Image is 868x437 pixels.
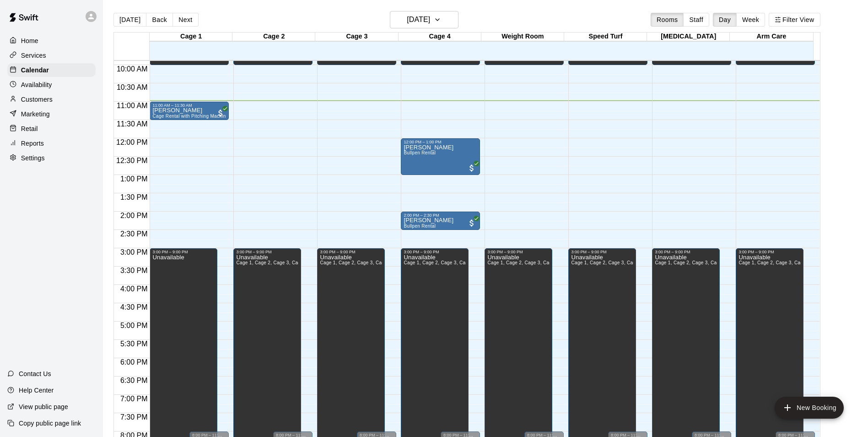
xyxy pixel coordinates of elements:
span: All customers have paid [216,109,225,118]
span: 5:30 PM [118,340,150,348]
p: Availability [21,80,52,89]
a: Retail [7,122,96,136]
span: 12:30 PM [114,157,150,164]
div: 12:00 PM – 1:00 PM [404,140,477,144]
button: Week [736,13,765,27]
span: 11:30 AM [114,120,150,128]
button: Rooms [651,13,684,27]
span: 10:30 AM [114,83,150,91]
div: 3:00 PM – 9:00 PM [655,250,717,254]
div: 11:00 AM – 11:30 AM: Jaco Detter [150,102,229,120]
p: View public page [19,402,68,411]
span: 1:00 PM [118,175,150,183]
div: 3:00 PM – 9:00 PM [320,250,382,254]
span: All customers have paid [467,164,476,173]
span: 6:00 PM [118,358,150,366]
span: Cage 1, Cage 2, Cage 3, Cage 4, Weight Room, Speed Turf, Arm Care, [MEDICAL_DATA] [571,260,766,265]
div: 3:00 PM – 9:00 PM [487,250,549,254]
span: Cage Rental with Pitching Machine (Baseball) [152,114,252,119]
div: Cage 3 [315,33,398,41]
a: Reports [7,137,96,150]
div: 2:00 PM – 2:30 PM [404,213,477,218]
span: Cage 1, Cage 2, Cage 3, Cage 4, Weight Room, Speed Turf, Arm Care, [MEDICAL_DATA] [320,260,515,265]
button: Back [146,13,173,27]
button: Staff [683,13,709,27]
span: 3:30 PM [118,267,150,274]
span: 1:30 PM [118,193,150,201]
a: Customers [7,93,96,106]
p: Home [21,36,38,45]
a: Services [7,49,96,62]
p: Marketing [21,109,50,119]
p: Copy public page link [19,419,81,428]
div: 11:00 AM – 11:30 AM [152,103,226,108]
span: Cage 1, Cage 2, Cage 3, Cage 4, Weight Room, Speed Turf, Arm Care, [MEDICAL_DATA] [404,260,599,265]
p: Services [21,51,46,60]
span: Bullpen Rental [404,224,436,229]
p: Calendar [21,66,49,75]
div: 3:00 PM – 9:00 PM [739,250,800,254]
span: 10:00 AM [114,65,150,73]
div: 3:00 PM – 9:00 PM [236,250,298,254]
span: 2:00 PM [118,212,150,219]
a: Settings [7,151,96,165]
div: Cage 4 [399,33,481,41]
div: Cage 1 [150,33,232,41]
button: Filter View [769,13,820,27]
span: Cage 1, Cage 2, Cage 3, Cage 4, Weight Room, Speed Turf, Arm Care, [MEDICAL_DATA] [655,260,850,265]
div: 2:00 PM – 2:30 PM: Jack Wimsett [401,212,480,230]
button: Day [713,13,737,27]
button: [DATE] [390,11,458,28]
span: 7:30 PM [118,413,150,421]
p: Customers [21,95,53,104]
div: 3:00 PM – 9:00 PM [404,250,465,254]
a: Marketing [7,107,96,121]
span: 12:00 PM [114,138,150,146]
p: Settings [21,153,45,163]
div: Arm Care [730,33,813,41]
span: Bullpen Rental [404,150,436,155]
div: 3:00 PM – 9:00 PM [152,250,214,254]
button: [DATE] [113,13,146,27]
div: 12:00 PM – 1:00 PM: Ryleigh Thoman [401,138,480,175]
div: Cage 2 [232,33,315,41]
span: 4:30 PM [118,303,150,311]
div: Speed Turf [564,33,647,41]
p: Retail [21,124,38,133]
a: Calendar [7,63,96,77]
span: 2:30 PM [118,230,150,238]
p: Contact Us [19,369,51,378]
div: 3:00 PM – 9:00 PM [571,250,633,254]
p: Help Center [19,386,54,395]
span: All customers have paid [467,218,476,228]
button: Next [173,13,198,27]
span: 5:00 PM [118,322,150,329]
button: add [775,397,844,419]
span: 6:30 PM [118,377,150,384]
span: 11:00 AM [114,102,150,109]
h6: [DATE] [407,13,430,26]
span: Cage 1, Cage 2, Cage 3, Cage 4, Weight Room, Speed Turf, Arm Care, [MEDICAL_DATA] [236,260,431,265]
span: 7:00 PM [118,395,150,403]
a: Home [7,34,96,48]
p: Reports [21,139,44,148]
span: 4:00 PM [118,285,150,293]
a: Availability [7,78,96,92]
span: 3:00 PM [118,248,150,256]
div: [MEDICAL_DATA] [647,33,730,41]
span: Cage 1, Cage 2, Cage 3, Cage 4, Weight Room, Speed Turf, Arm Care, [MEDICAL_DATA] [487,260,683,265]
div: Weight Room [481,33,564,41]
